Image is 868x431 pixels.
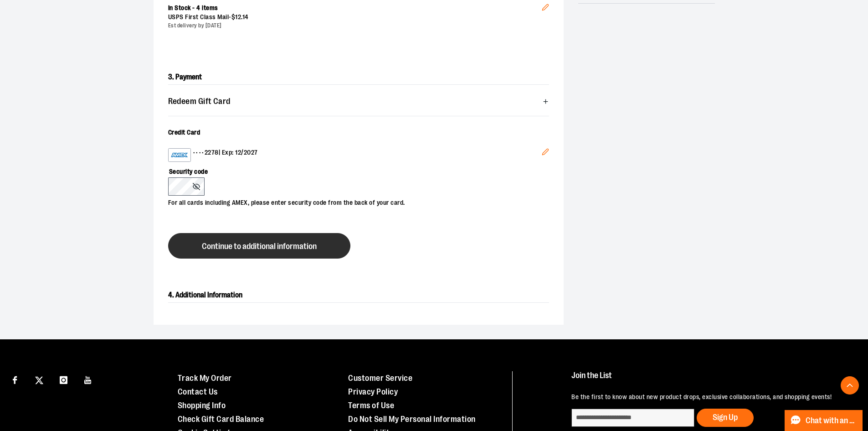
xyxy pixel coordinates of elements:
[713,413,738,422] span: Sign Up
[168,148,542,162] div: •••• 2278 | Exp: 12/2027
[168,13,542,22] div: USPS First Class Mail -
[534,141,556,166] button: Edit
[56,371,72,387] a: Visit our Instagram page
[235,13,241,21] span: 12
[242,13,249,21] span: 14
[35,376,43,384] img: Twitter
[241,13,242,21] span: .
[841,376,859,395] button: Back To Top
[168,196,540,208] p: For all cards including AMEX, please enter security code from the back of your card.
[170,150,189,161] img: American Express card example showing the 15-digit card number
[806,416,857,425] span: Chat with an Expert
[178,374,232,383] a: Track My Order
[348,374,412,383] a: Customer Service
[785,410,863,431] button: Chat with an Expert
[168,22,542,30] div: Est delivery by [DATE]
[178,387,218,396] a: Contact Us
[168,288,549,303] h2: 4. Additional Information
[202,242,317,251] span: Continue to additional information
[231,13,236,21] span: $
[168,233,350,259] button: Continue to additional information
[571,393,847,402] p: Be the first to know about new product drops, exclusive collaborations, and shopping events!
[168,162,540,177] label: Security code
[348,415,476,424] a: Do Not Sell My Personal Information
[571,409,694,427] input: enter email
[168,92,549,110] button: Redeem Gift Card
[31,371,47,387] a: Visit our X page
[168,129,200,136] span: Credit Card
[168,97,231,106] span: Redeem Gift Card
[571,371,847,388] h4: Join the List
[168,70,549,85] h2: 3. Payment
[168,4,542,13] div: In Stock - 4 items
[178,415,264,424] a: Check Gift Card Balance
[697,409,754,427] button: Sign Up
[348,387,398,396] a: Privacy Policy
[80,371,96,387] a: Visit our Youtube page
[7,371,23,387] a: Visit our Facebook page
[178,401,226,410] a: Shopping Info
[348,401,394,410] a: Terms of Use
